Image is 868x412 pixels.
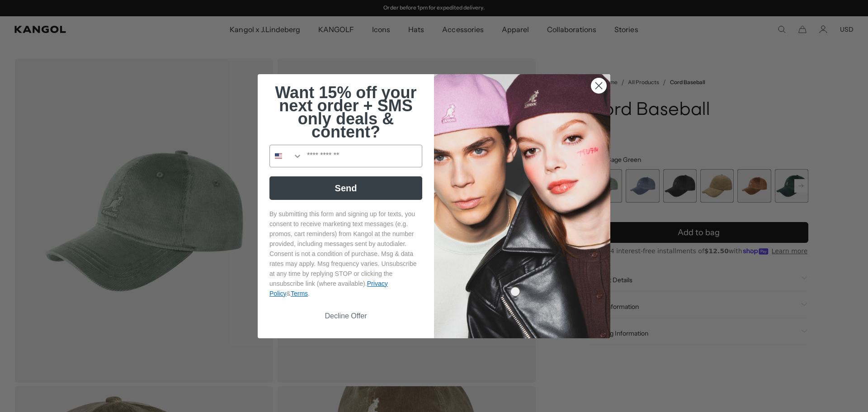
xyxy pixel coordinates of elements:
[269,308,422,325] button: Decline Offer
[275,83,416,141] span: Want 15% off your next order + SMS only deals & content?
[302,145,422,167] input: Phone Number
[275,152,282,160] img: United States
[269,209,422,298] p: By submitting this form and signing up for texts, you consent to receive marketing text messages ...
[270,145,302,167] button: Search Countries
[434,74,610,338] img: 4fd34567-b031-494e-b820-426212470989.jpeg
[269,176,422,200] button: Send
[291,290,308,297] a: Terms
[591,78,607,94] button: Close dialog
